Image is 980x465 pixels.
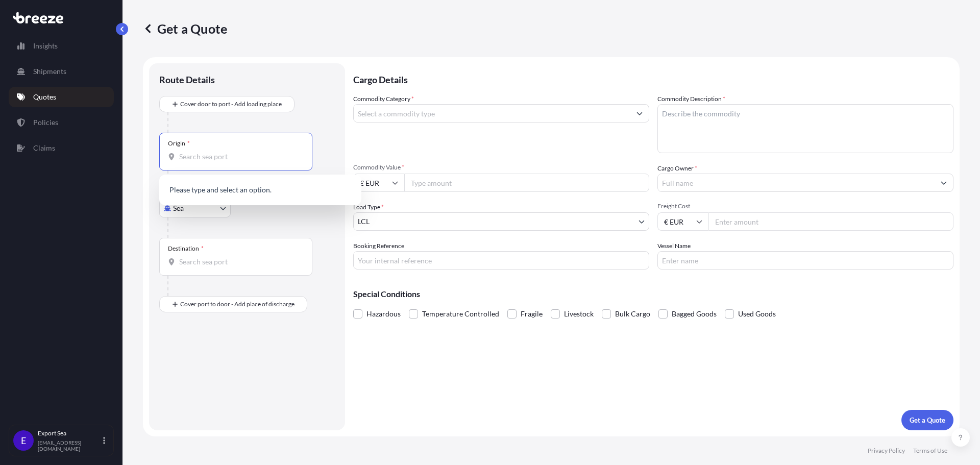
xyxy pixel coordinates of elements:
[358,216,370,227] span: LCL
[159,175,361,205] div: Show suggestions
[910,415,945,425] p: Get a Quote
[935,174,953,192] button: Show suggestions
[708,212,953,231] input: Enter amount
[163,179,357,201] p: Please type and select an option.
[354,104,630,123] input: Select a commodity type
[33,41,58,51] p: Insights
[657,202,953,210] span: Freight Cost
[33,143,55,153] p: Claims
[168,244,204,253] div: Destination
[658,174,935,192] input: Full name
[630,104,649,123] button: Show suggestions
[353,163,649,172] span: Commodity Value
[168,139,190,148] div: Origin
[353,241,404,251] label: Booking Reference
[33,92,56,102] p: Quotes
[868,447,905,455] p: Privacy Policy
[564,306,594,322] span: Livestock
[913,447,947,455] p: Terms of Use
[38,429,101,437] p: Export Sea
[353,251,649,270] input: Your internal reference
[672,306,717,322] span: Bagged Goods
[422,306,499,322] span: Temperature Controlled
[21,435,26,446] span: E
[173,203,184,213] span: Sea
[180,99,282,109] span: Cover door to port - Add loading place
[159,199,231,217] button: Select transport
[657,251,953,270] input: Enter name
[404,174,649,192] input: Type amount
[33,66,66,77] p: Shipments
[179,152,300,162] input: Origin
[366,306,401,322] span: Hazardous
[353,63,953,94] p: Cargo Details
[353,290,953,298] p: Special Conditions
[657,241,691,251] label: Vessel Name
[353,94,414,104] label: Commodity Category
[33,117,58,128] p: Policies
[180,299,295,309] span: Cover port to door - Add place of discharge
[521,306,543,322] span: Fragile
[657,94,725,104] label: Commodity Description
[179,257,300,267] input: Destination
[657,163,697,174] label: Cargo Owner
[615,306,650,322] span: Bulk Cargo
[738,306,776,322] span: Used Goods
[38,439,101,452] p: [EMAIL_ADDRESS][DOMAIN_NAME]
[353,202,384,212] span: Load Type
[143,20,227,37] p: Get a Quote
[159,74,215,86] p: Route Details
